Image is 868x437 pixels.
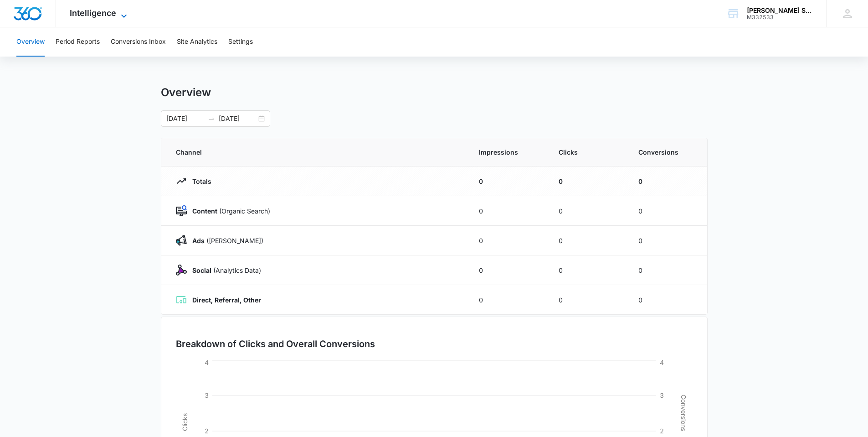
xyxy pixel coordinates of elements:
td: 0 [468,285,548,315]
p: ([PERSON_NAME]) [187,236,263,245]
strong: Social [192,266,211,274]
td: 0 [627,226,707,255]
img: Content [176,205,187,216]
input: Start date [166,114,204,124]
span: Intelligence [70,8,116,18]
td: 0 [468,255,548,285]
tspan: 4 [205,359,209,366]
strong: Content [192,207,217,215]
span: to [208,115,215,122]
span: Clicks [559,147,616,157]
td: 0 [627,196,707,226]
span: Conversions [638,147,693,157]
button: Period Reports [56,27,100,57]
td: 0 [627,166,707,196]
td: 0 [468,166,548,196]
td: 0 [627,255,707,285]
tspan: 2 [660,427,664,435]
img: Ads [176,235,187,246]
span: Channel [176,147,457,157]
tspan: Conversions [680,395,688,431]
button: Conversions Inbox [111,27,166,57]
p: (Organic Search) [187,206,270,216]
tspan: 3 [660,391,664,399]
strong: Direct, Referral, Other [192,296,261,304]
div: account id [747,14,813,21]
td: 0 [548,255,627,285]
h1: Overview [161,86,211,99]
td: 0 [468,226,548,255]
td: 0 [548,166,627,196]
button: Settings [228,27,253,57]
button: Site Analytics [177,27,217,57]
td: 0 [548,196,627,226]
input: End date [219,114,257,124]
div: account name [747,7,813,14]
span: swap-right [208,115,215,122]
strong: Ads [192,237,205,245]
tspan: 2 [205,427,209,435]
td: 0 [548,285,627,315]
td: 0 [468,196,548,226]
td: 0 [548,226,627,255]
button: Overview [16,27,45,57]
h3: Breakdown of Clicks and Overall Conversions [176,337,375,351]
td: 0 [627,285,707,315]
p: Totals [187,177,211,186]
span: Impressions [479,147,537,157]
tspan: Clicks [180,413,188,431]
p: (Analytics Data) [187,265,261,275]
tspan: 3 [205,391,209,399]
img: Social [176,265,187,276]
tspan: 4 [660,359,664,366]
